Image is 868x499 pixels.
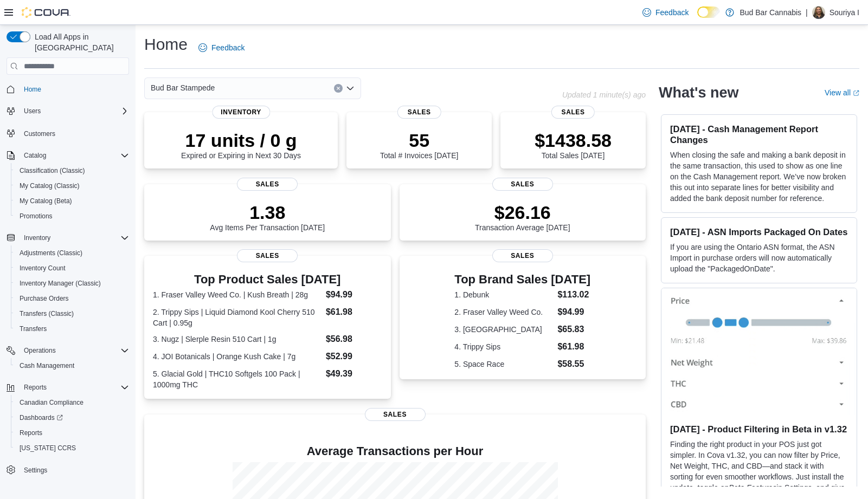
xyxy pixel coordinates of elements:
[454,359,553,370] dt: 5. Space Race
[24,346,56,355] span: Operations
[15,411,129,424] span: Dashboards
[153,289,322,300] dt: 1. Fraser Valley Weed Co. | Kush Breath | 28g
[15,359,79,372] a: Cash Management
[670,424,848,435] h3: [DATE] - Product Filtering in Beta in v1.32
[557,340,590,353] dd: $61.98
[15,359,129,372] span: Cash Management
[153,307,322,328] dt: 2. Trippy Sips | Liquid Diamond Kool Cherry 510 Cart | 0.95g
[20,429,42,437] span: Reports
[15,262,129,275] span: Inventory Count
[24,107,41,115] span: Users
[153,334,322,345] dt: 3. Nugz | Slerple Resin 510 Cart | 1g
[20,381,129,394] span: Reports
[153,368,322,390] dt: 5. Glacial Gold | THC10 Softgels 100 Pack | 1000mg THC
[15,426,47,439] a: Reports
[454,273,590,286] h3: Top Brand Sales [DATE]
[15,247,87,260] a: Adjustments (Classic)
[20,381,51,394] button: Reports
[237,178,298,191] span: Sales
[15,307,78,320] a: Transfers (Classic)
[454,324,553,335] dt: 3. [GEOGRAPHIC_DATA]
[11,276,133,291] button: Inventory Manager (Classic)
[24,234,50,242] span: Inventory
[194,37,249,59] a: Feedback
[237,249,298,262] span: Sales
[397,106,441,119] span: Sales
[454,289,553,300] dt: 1. Debunk
[20,182,80,190] span: My Catalog (Classic)
[20,166,85,175] span: Classification (Classic)
[20,126,129,140] span: Customers
[557,306,590,319] dd: $94.99
[20,149,129,162] span: Catalog
[15,164,89,177] a: Classification (Classic)
[380,129,458,151] p: 55
[212,106,270,119] span: Inventory
[20,463,129,477] span: Settings
[830,6,859,19] p: Souriya I
[20,279,101,288] span: Inventory Manager (Classic)
[346,84,355,93] button: Open list of options
[20,413,63,422] span: Dashboards
[15,307,129,320] span: Transfers (Classic)
[20,344,129,357] span: Operations
[2,230,133,245] button: Inventory
[454,341,553,352] dt: 4. Trippy Sips
[326,288,382,301] dd: $94.99
[15,164,129,177] span: Classification (Classic)
[380,129,458,160] div: Total # Invoices [DATE]
[729,483,776,492] em: Beta Features
[15,426,129,439] span: Reports
[15,442,129,455] span: Washington CCRS
[557,323,590,336] dd: $65.83
[557,288,590,301] dd: $113.02
[2,148,133,163] button: Catalog
[20,127,60,140] a: Customers
[11,261,133,276] button: Inventory Count
[365,408,426,421] span: Sales
[22,7,70,18] img: Cova
[20,249,82,257] span: Adjustments (Classic)
[210,202,325,232] div: Avg Items Per Transaction [DATE]
[20,105,129,118] span: Users
[535,129,612,160] div: Total Sales [DATE]
[638,2,693,23] a: Feedback
[20,212,53,221] span: Promotions
[670,226,848,237] h3: [DATE] - ASN Imports Packaged On Dates
[670,242,848,274] p: If you are using the Ontario ASN format, the ASN Import in purchase orders will now automatically...
[20,344,60,357] button: Operations
[24,383,47,392] span: Reports
[670,150,848,204] p: When closing the safe and making a bank deposit in the same transaction, this used to show as one...
[806,6,808,19] p: |
[20,149,50,162] button: Catalog
[475,202,570,232] div: Transaction Average [DATE]
[2,125,133,141] button: Customers
[15,277,105,290] a: Inventory Manager (Classic)
[2,462,133,478] button: Settings
[326,367,382,380] dd: $49.39
[24,129,55,138] span: Customers
[153,445,637,458] h4: Average Transactions per Hour
[11,358,133,373] button: Cash Management
[15,247,129,260] span: Adjustments (Classic)
[475,202,570,223] p: $26.16
[181,129,301,160] div: Expired or Expiring in Next 30 Days
[334,84,343,93] button: Clear input
[11,410,133,425] a: Dashboards
[15,396,129,409] span: Canadian Compliance
[15,262,70,275] a: Inventory Count
[11,291,133,306] button: Purchase Orders
[326,350,382,363] dd: $52.99
[15,322,51,335] a: Transfers
[181,129,301,151] p: 17 units / 0 g
[20,231,129,244] span: Inventory
[15,210,129,223] span: Promotions
[825,88,859,97] a: View allExternal link
[15,396,88,409] a: Canadian Compliance
[11,306,133,321] button: Transfers (Classic)
[20,83,46,96] a: Home
[151,81,215,94] span: Bud Bar Stampede
[557,358,590,371] dd: $58.55
[210,202,325,223] p: 1.38
[15,179,129,192] span: My Catalog (Classic)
